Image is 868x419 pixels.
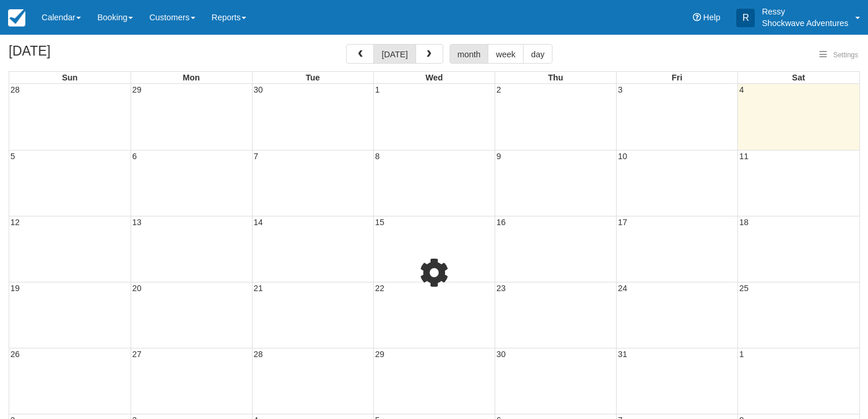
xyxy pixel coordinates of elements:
[131,284,143,293] span: 20
[833,51,858,59] span: Settings
[672,73,682,82] span: Fri
[425,73,443,82] span: Wed
[738,218,750,227] span: 18
[738,85,745,94] span: 4
[131,350,143,359] span: 27
[253,152,259,161] span: 7
[738,350,745,359] span: 1
[374,350,385,359] span: 29
[548,73,563,82] span: Thu
[617,350,628,359] span: 31
[253,85,264,94] span: 30
[495,284,507,293] span: 23
[8,9,25,27] img: checkfront-main-nav-mini-logo.png
[792,73,805,82] span: Sat
[9,152,16,161] span: 5
[9,44,155,65] h2: [DATE]
[523,44,552,64] button: day
[738,284,750,293] span: 25
[703,13,721,22] span: Help
[813,47,865,64] button: Settings
[488,44,524,64] button: week
[374,85,381,94] span: 1
[183,73,200,82] span: Mon
[373,44,416,64] button: [DATE]
[762,17,848,29] p: Shockwave Adventures
[617,284,628,293] span: 24
[495,218,507,227] span: 16
[617,152,628,161] span: 10
[762,6,848,17] p: Ressy
[693,13,701,21] i: Help
[253,284,264,293] span: 21
[736,9,755,27] div: R
[495,350,507,359] span: 30
[131,85,143,94] span: 29
[450,44,489,64] button: month
[617,218,628,227] span: 17
[374,218,385,227] span: 15
[62,73,77,82] span: Sun
[374,152,381,161] span: 8
[131,152,138,161] span: 6
[9,284,21,293] span: 19
[253,218,264,227] span: 14
[253,350,264,359] span: 28
[131,218,143,227] span: 13
[495,152,502,161] span: 9
[495,85,502,94] span: 2
[9,350,21,359] span: 26
[9,218,21,227] span: 12
[306,73,320,82] span: Tue
[9,85,21,94] span: 28
[374,284,385,293] span: 22
[738,152,750,161] span: 11
[617,85,624,94] span: 3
